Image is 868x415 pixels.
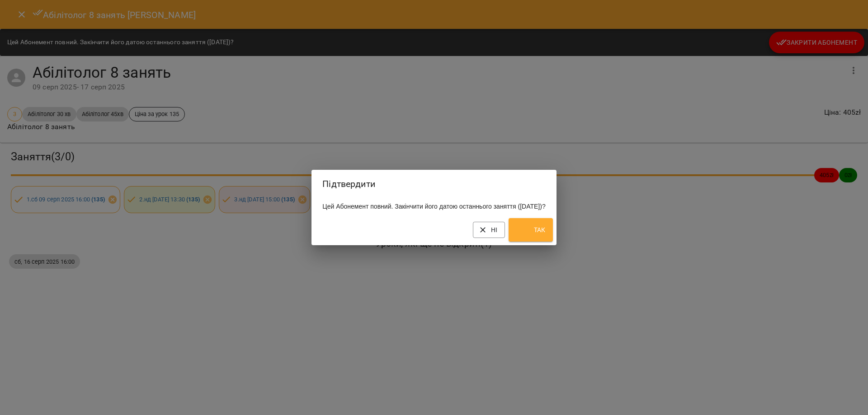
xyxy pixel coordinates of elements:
h2: Підтвердити [322,177,545,191]
span: Так [516,221,546,239]
span: Ні [480,224,498,235]
button: Так [509,218,553,242]
div: Цей Абонемент повний. Закінчити його датою останнього заняття ([DATE])? [311,198,556,214]
button: Ні [473,222,505,238]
